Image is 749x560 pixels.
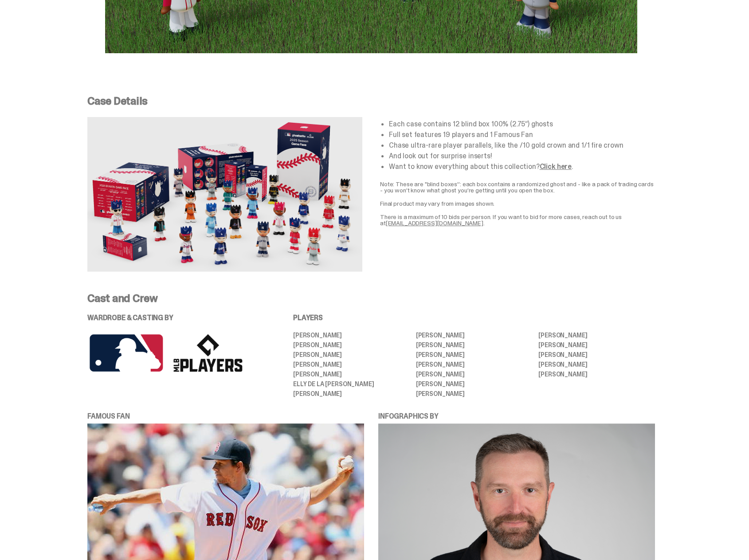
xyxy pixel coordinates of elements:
p: PLAYERS [293,314,655,321]
li: [PERSON_NAME] [293,332,410,338]
li: [PERSON_NAME] [416,361,533,368]
li: [PERSON_NAME] [293,391,410,397]
p: Note: These are "blind boxes”: each box contains a randomized ghost and - like a pack of trading ... [380,181,655,193]
li: Each case contains 12 blind box 100% (2.75”) ghosts [389,121,655,128]
a: Click here [540,162,572,171]
li: Want to know everything about this collection? . [389,163,655,170]
img: Case%20Details.png [87,117,362,272]
li: [PERSON_NAME] [538,342,655,348]
li: Chase ultra-rare player parallels, like the /10 gold crown and 1/1 fire crown [389,142,655,149]
li: [PERSON_NAME] [416,391,533,397]
li: Elly De La [PERSON_NAME] [293,381,410,387]
li: [PERSON_NAME] [293,342,410,348]
li: [PERSON_NAME] [538,371,655,377]
p: There is a maximum of 10 bids per person. If you want to bid for more cases, reach out to us at . [380,214,655,226]
p: FAMOUS FAN [87,413,364,420]
li: And look out for surprise inserts! [389,153,655,160]
li: [PERSON_NAME] [416,332,533,338]
li: [PERSON_NAME] [416,381,533,387]
a: [EMAIL_ADDRESS][DOMAIN_NAME] [386,219,483,227]
li: Full set features 19 players and 1 Famous Fan [389,131,655,138]
li: [PERSON_NAME] [293,352,410,358]
img: MLB%20logos.png [87,332,243,374]
p: Case Details [87,96,655,106]
li: [PERSON_NAME] [538,352,655,358]
li: [PERSON_NAME] [293,371,410,377]
li: [PERSON_NAME] [416,371,533,377]
p: WARDROBE & CASTING BY [87,314,268,321]
li: [PERSON_NAME] [538,361,655,368]
li: [PERSON_NAME] [416,342,533,348]
li: [PERSON_NAME] [416,352,533,358]
p: Cast and Crew [87,293,655,304]
li: [PERSON_NAME] [293,361,410,368]
li: [PERSON_NAME] [538,332,655,338]
p: Final product may vary from images shown. [380,200,655,207]
p: INFOGRAPHICS BY [378,413,655,420]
